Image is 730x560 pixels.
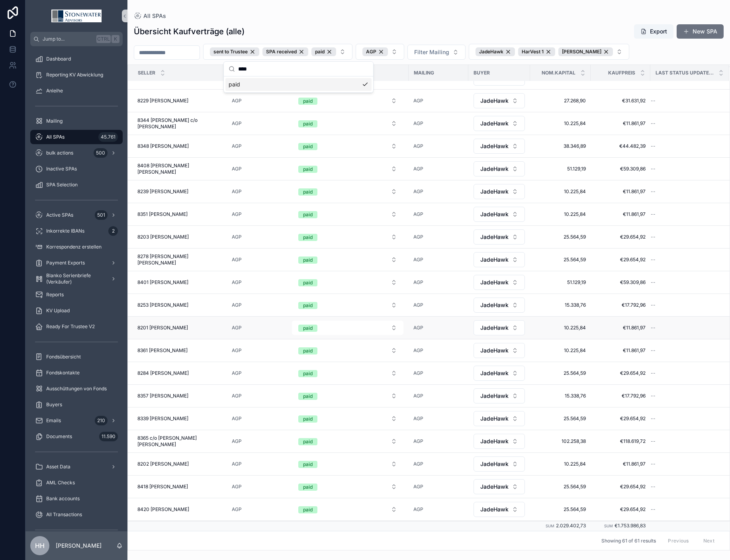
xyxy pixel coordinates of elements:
span: -- [651,143,656,149]
a: Select Button [473,93,525,109]
span: Ctrl [96,35,111,43]
div: paid [303,347,313,354]
span: AGP [232,257,242,263]
a: 15.338,76 [535,302,586,308]
a: -- [651,98,719,104]
span: AGP [232,98,242,104]
a: €29.654,92 [595,257,646,263]
span: AGP [413,98,423,104]
div: scrollable content [25,46,127,531]
button: Select Button [474,161,525,176]
a: AGP [232,302,242,308]
a: Payment Exports [30,256,123,270]
a: Select Button [292,320,404,335]
span: 27.268,90 [535,98,586,104]
span: K [112,36,119,42]
div: paid [303,234,313,241]
span: 8203 [PERSON_NAME] [137,234,189,240]
span: JadeHawk [480,210,509,218]
a: 8239 [PERSON_NAME] [137,188,222,195]
span: JadeHawk [480,142,509,150]
a: AGP [232,120,242,127]
a: AGP [413,302,464,308]
a: AGP [232,143,242,149]
span: AGP [232,234,242,240]
a: 8203 [PERSON_NAME] [137,234,222,240]
a: AGP [413,279,423,286]
a: AGP [232,98,282,104]
div: paid [303,98,313,105]
a: KV Upload [30,303,123,318]
span: JadeHawk [480,165,509,173]
button: Unselect 50 [362,47,388,56]
span: All SPAs [46,134,65,140]
div: 500 [94,148,108,158]
div: 2 [108,226,118,236]
button: Select Button [469,44,629,60]
span: JadeHawk [480,278,509,286]
a: AGP [413,120,423,127]
span: Inactive SPAs [46,166,77,172]
span: -- [651,257,656,263]
a: -- [651,234,719,240]
span: JadeHawk [480,347,509,354]
a: AGP [232,211,282,217]
span: AGP [232,211,242,217]
a: AGP [413,302,423,308]
a: Select Button [473,320,525,336]
span: AGP [413,211,423,217]
a: AGP [232,188,282,195]
a: Select Button [473,297,525,313]
a: AGP [232,325,242,331]
div: Suggestions [224,76,373,92]
a: €11.861,97 [595,120,646,127]
button: Select Button [474,93,525,108]
a: Select Button [473,138,525,154]
a: AGP [232,166,282,172]
a: AGP [232,325,282,331]
button: Select Button [474,229,525,245]
span: 51.129,19 [535,166,586,172]
button: Select Button [292,116,403,131]
div: paid [303,166,313,173]
span: Reporting KV Abwicklung [46,72,103,78]
div: paid [303,120,313,127]
a: Reporting KV Abwicklung [30,68,123,82]
a: AGP [232,257,282,263]
a: €29.654,92 [595,234,646,240]
a: €59.309,86 [595,279,646,286]
a: AGP [413,188,423,195]
a: 10.225,84 [535,325,586,331]
a: €59.309,86 [595,166,646,172]
span: 38.346,89 [535,143,586,149]
a: €11.861,97 [595,188,646,195]
span: AGP [232,347,242,354]
span: 8253 [PERSON_NAME] [137,302,188,308]
span: SPA Selection [46,182,78,188]
a: AGP [413,234,423,240]
span: JadeHawk [480,324,509,332]
a: €44.482,39 [595,143,646,149]
span: AGP [413,257,423,263]
span: Filter Mailing [414,48,449,56]
div: paid [303,143,313,150]
span: 8351 [PERSON_NAME] [137,211,188,217]
a: AGP [413,120,464,127]
a: Select Button [473,206,525,222]
a: 8361 [PERSON_NAME] [137,347,222,354]
span: KV Upload [46,307,70,314]
a: -- [651,166,719,172]
a: €11.861,97 [595,211,646,217]
button: Select Button [407,45,466,60]
button: Select Button [292,139,403,153]
a: All SPAs45.761 [30,130,123,144]
span: -- [651,166,656,172]
span: JadeHawk [480,119,509,127]
a: Blanko Serienbriefe (Verkäufer) [30,272,123,286]
a: AGP [413,143,423,149]
button: Select Button [292,321,403,335]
